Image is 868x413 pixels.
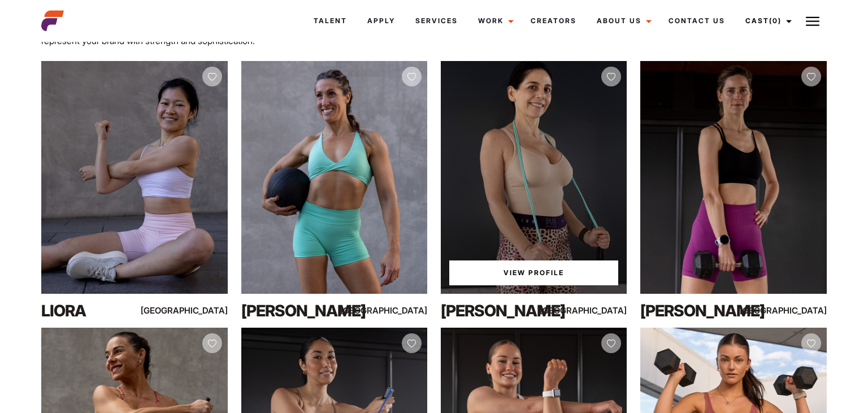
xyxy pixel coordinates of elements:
[441,299,553,322] div: [PERSON_NAME]
[658,6,735,36] a: Contact Us
[405,6,468,36] a: Services
[241,299,353,322] div: [PERSON_NAME]
[571,303,627,318] div: [GEOGRAPHIC_DATA]
[41,10,64,32] img: cropped-aefm-brand-fav-22-square.png
[735,6,798,36] a: Cast(0)
[587,6,658,36] a: About Us
[769,16,782,25] span: (0)
[172,303,228,318] div: [GEOGRAPHIC_DATA]
[806,15,819,28] img: Burger icon
[371,303,427,318] div: [GEOGRAPHIC_DATA]
[357,6,405,36] a: Apply
[520,6,587,36] a: Creators
[303,6,357,36] a: Talent
[41,299,153,322] div: Liora
[449,260,618,285] a: View Josephine Z'sProfile
[468,6,520,36] a: Work
[771,303,827,318] div: [GEOGRAPHIC_DATA]
[640,299,752,322] div: [PERSON_NAME]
